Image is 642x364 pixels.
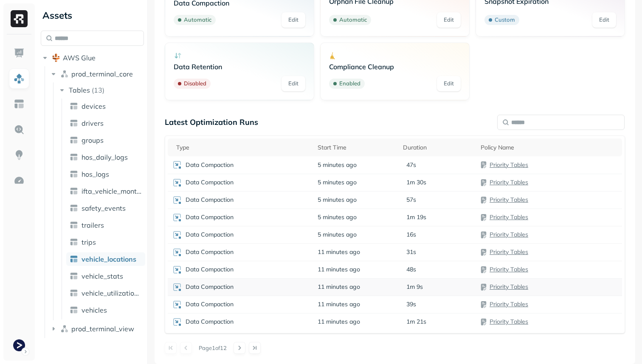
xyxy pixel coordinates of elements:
p: Page 1 of 12 [199,344,227,352]
button: prod_terminal_core [49,67,144,81]
span: prod_terminal_core [71,70,133,78]
a: vehicle_utilization_day [66,286,145,300]
a: Priority Tables [490,213,528,221]
img: Dashboard [14,48,25,59]
img: table [70,153,78,161]
p: Data Compaction [186,300,234,308]
button: prod_terminal_view [49,322,144,336]
p: Automatic [339,16,367,24]
p: 39s [406,300,416,308]
img: table [70,238,78,246]
img: Insights [14,150,25,161]
p: 31s [406,248,416,256]
a: Edit [282,76,305,91]
a: vehicles [66,303,145,317]
p: 16s [406,231,416,239]
a: drivers [66,116,145,130]
span: 11 minutes ago [318,283,360,291]
img: Optimization [14,175,25,186]
span: vehicle_locations [82,255,136,263]
p: Automatic [184,16,211,24]
a: Priority Tables [490,283,528,291]
span: Tables [69,86,90,94]
p: 47s [406,161,416,169]
a: vehicle_locations [66,252,145,266]
img: Query Explorer [14,124,25,135]
span: 5 minutes ago [318,231,357,239]
span: prod_terminal_view [71,324,134,333]
span: vehicles [82,306,107,314]
p: 1m 30s [406,178,426,186]
a: safety_events [66,201,145,215]
p: Data Retention [174,62,305,71]
img: table [70,255,78,263]
img: table [70,187,78,195]
p: Compliance Cleanup [329,62,461,71]
span: 5 minutes ago [318,161,357,169]
img: table [70,289,78,297]
span: hos_daily_logs [82,153,128,161]
a: hos_logs [66,167,145,181]
img: Asset Explorer [14,99,25,110]
p: 1m 19s [406,213,426,221]
img: table [70,136,78,144]
span: 11 minutes ago [318,300,360,308]
img: Assets [14,73,25,84]
span: 11 minutes ago [318,265,360,274]
a: Priority Tables [490,196,528,203]
p: Data Compaction [186,213,234,221]
span: 11 minutes ago [318,248,360,256]
p: Data Compaction [186,196,234,204]
a: Priority Tables [490,318,528,325]
span: 5 minutes ago [318,178,357,186]
span: drivers [82,119,104,127]
span: safety_events [82,204,126,212]
p: 1m 21s [406,318,426,326]
span: trips [82,238,96,246]
a: vehicle_stats [66,269,145,283]
p: Data Compaction [186,265,234,274]
div: Start Time [318,144,394,152]
button: AWS Glue [41,51,144,65]
a: Edit [437,76,461,91]
span: trailers [82,221,104,229]
img: table [70,306,78,314]
img: Ryft [11,10,28,27]
span: hos_logs [82,170,109,178]
a: Priority Tables [490,231,528,238]
span: 11 minutes ago [318,318,360,326]
p: Data Compaction [186,178,234,186]
p: Enabled [339,79,360,88]
a: ifta_vehicle_months [66,184,145,198]
p: Data Compaction [186,283,234,291]
img: table [70,204,78,212]
img: table [70,102,78,110]
a: Priority Tables [490,178,528,186]
a: Priority Tables [490,300,528,308]
span: 5 minutes ago [318,196,357,204]
a: devices [66,99,145,113]
img: namespace [60,324,69,333]
span: AWS Glue [63,54,96,62]
a: Priority Tables [490,161,528,169]
div: Policy Name [481,144,618,152]
a: Priority Tables [490,248,528,256]
img: table [70,119,78,127]
p: 57s [406,196,416,204]
div: Duration [403,144,472,152]
span: vehicle_stats [82,272,123,280]
div: Type [176,144,309,152]
span: 5 minutes ago [318,213,357,221]
a: Edit [282,12,305,28]
p: Custom [495,16,515,24]
span: vehicle_utilization_day [82,289,142,297]
a: Edit [592,12,616,28]
span: devices [82,102,106,110]
a: Priority Tables [490,265,528,273]
p: Data Compaction [186,161,234,169]
p: 1m 9s [406,283,423,291]
span: groups [82,136,104,144]
div: Assets [41,8,144,22]
a: trailers [66,218,145,232]
img: namespace [60,70,69,78]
